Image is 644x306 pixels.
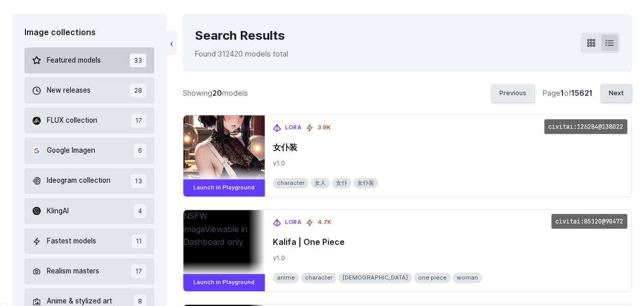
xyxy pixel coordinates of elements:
[24,228,154,254] button: Fastest models 11
[273,143,623,152] span: 女仆装
[131,264,146,278] span: 17
[273,158,623,169] span: v1.0
[183,115,265,180] img: 女仆装
[571,89,593,97] strong: 15621
[24,198,154,224] button: KlingAI 4
[339,272,412,283] span: [DEMOGRAPHIC_DATA]
[273,237,623,247] span: Kalifa | One Piece
[131,174,146,188] span: 13
[166,31,177,55] button: ‹
[47,85,91,96] span: New releases
[47,206,69,217] span: KlingAI
[132,234,146,248] span: 11
[273,178,309,188] span: character
[414,272,451,283] span: one piece
[24,77,154,103] button: New releases 28
[24,137,154,163] button: Google Imagen 6
[47,55,101,66] span: Featured models
[195,26,288,45] div: Search Results
[544,119,627,134] code: civitai:126284@138022
[311,178,330,188] span: 女人
[24,258,154,284] button: Realism masters 17
[183,211,207,234] span: NSFW image
[551,214,627,229] code: civitai:85120@90472
[318,218,331,227] span: 4.7K
[24,168,154,194] button: Ideogram collection 13
[285,123,301,132] span: LoRA
[47,115,97,126] span: FLUX collection
[131,114,146,127] span: 17
[134,144,146,157] span: 6
[332,178,351,188] span: 女仆
[134,204,146,218] span: 4
[24,107,154,133] button: FLUX collection 17
[130,53,146,67] span: 33
[491,84,535,102] button: Previous
[24,26,154,39] div: Image collections
[47,145,95,156] span: Google Imagen
[318,123,330,132] span: 3.9K
[212,89,222,97] strong: 20
[285,218,301,227] span: LoRA
[24,47,154,73] button: Featured models 33
[561,89,564,97] strong: 1
[601,84,632,102] button: Next
[183,87,248,99] div: Showing models
[273,272,299,283] span: anime
[543,87,593,99] div: Page of
[183,224,247,247] span: Viewable in Dashboard only
[47,175,110,186] span: Ideogram collection
[130,84,146,97] span: 28
[195,48,288,60] p: Found 312420 models total
[301,272,337,283] span: character
[353,178,378,188] span: 女仆装
[47,236,96,247] span: Fastest models
[453,272,482,283] span: woman
[273,253,623,263] span: v1.0
[47,266,99,277] span: Realism masters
